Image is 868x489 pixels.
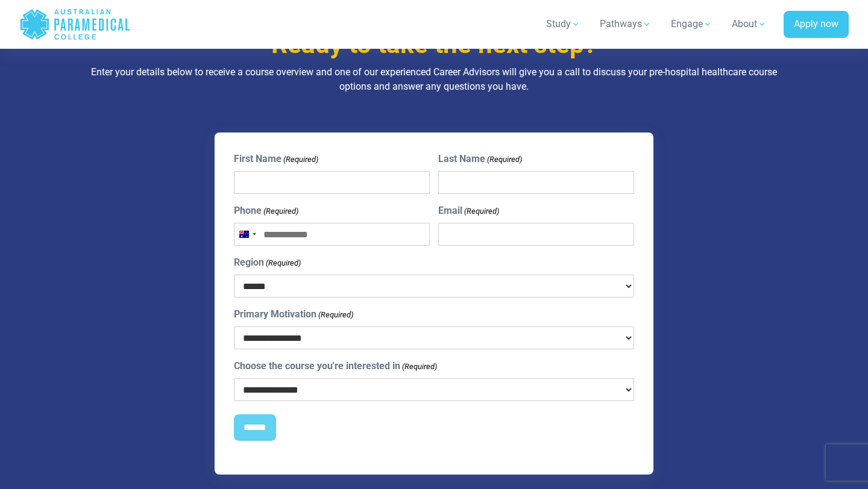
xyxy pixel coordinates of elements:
[401,361,438,373] span: (Required)
[593,7,659,41] a: Pathways
[234,152,318,166] label: First Name
[234,359,437,373] label: Choose the course you're interested in
[784,11,849,39] a: Apply now
[725,7,774,41] a: About
[283,154,319,166] span: (Required)
[265,257,301,269] span: (Required)
[19,5,131,44] a: Australian Paramedical College
[318,309,354,321] span: (Required)
[463,205,499,217] span: (Required)
[539,7,588,41] a: Study
[234,204,298,218] label: Phone
[234,255,301,270] label: Region
[664,7,720,41] a: Engage
[438,152,522,166] label: Last Name
[486,154,522,166] span: (Required)
[263,205,299,217] span: (Required)
[234,223,260,245] button: Selected country
[234,307,353,322] label: Primary Motivation
[438,204,499,218] label: Email
[81,65,787,94] p: Enter your details below to receive a course overview and one of our experienced Career Advisors ...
